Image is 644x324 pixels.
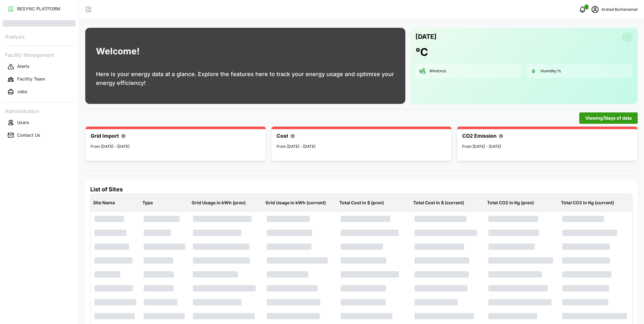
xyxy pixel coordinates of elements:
a: Facility Team [3,73,76,86]
p: Grid Usage in kWh (prev) [190,195,262,211]
p: Cost [277,132,288,140]
button: schedule [589,3,601,16]
p: CO2 Emission [462,132,497,140]
a: Alerts [3,60,76,73]
p: Here is your energy data at a glance. Explore the features here to track your energy usage and op... [96,70,395,87]
a: Contact Us [3,129,76,141]
p: Total Cost in $ (prev) [338,195,409,211]
span: Viewing 7 days of data [585,113,632,123]
p: From [DATE] - [DATE] [462,144,632,150]
h4: List of Sites [90,185,633,194]
p: Facility Management [3,50,76,59]
p: Grid Import [91,132,119,140]
a: Users [3,116,76,129]
a: RESYNC PLATFORM [3,3,76,15]
button: Jobs [3,86,76,98]
p: Total CO2 in Kg (current) [560,195,631,211]
button: Viewing7days of data [579,112,638,124]
p: Facility Team [17,76,45,82]
p: Contact Us [17,132,40,138]
a: Jobs [3,86,76,98]
button: Contact Us [3,129,76,141]
p: Wind: m/s [429,69,446,74]
p: Administration [3,106,76,115]
p: From [DATE] - [DATE] [91,144,261,150]
p: Jobs [17,88,27,95]
h1: Welcome! [96,45,140,58]
p: Total Cost in $ (current) [412,195,483,211]
p: Site Name [92,195,139,211]
p: Total CO2 in Kg (prev) [486,195,557,211]
p: Arshad Burhanamali [601,7,638,13]
p: From [DATE] - [DATE] [277,144,447,150]
p: Alerts [17,63,30,69]
button: notifications [576,3,589,16]
h1: °C [415,45,428,59]
p: Grid Usage in kWh (current) [264,195,336,211]
button: Alerts [3,61,76,72]
p: Type [141,195,188,211]
p: Humidity: % [540,69,561,74]
button: RESYNC PLATFORM [3,3,76,15]
button: Facility Team [3,74,76,85]
p: [DATE] [415,32,437,42]
p: RESYNC PLATFORM [17,6,60,12]
p: Analysis [3,32,76,41]
p: Users [17,119,29,126]
button: Users [3,117,76,128]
